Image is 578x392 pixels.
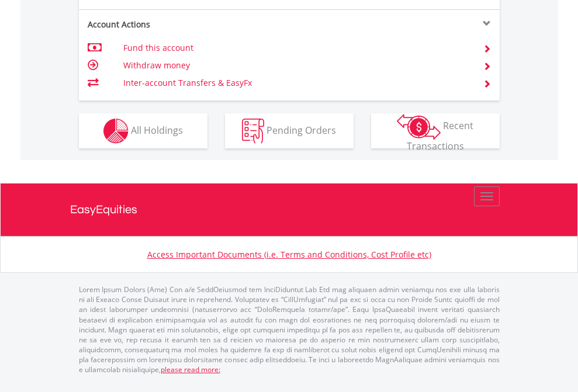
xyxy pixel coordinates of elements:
[161,365,220,374] a: please read more:
[79,19,289,30] div: Account Actions
[123,39,469,57] td: Fund this account
[147,249,431,260] a: Access Important Documents (i.e. Terms and Conditions, Cost Profile etc)
[103,119,129,144] img: holdings-wht.png
[79,113,207,148] button: All Holdings
[70,183,508,236] a: EasyEquities
[79,285,500,374] p: Lorem Ipsum Dolors (Ame) Con a/e SeddOeiusmod tem InciDiduntut Lab Etd mag aliquaen admin veniamq...
[225,113,354,148] button: Pending Orders
[131,123,183,136] span: All Holdings
[123,74,469,92] td: Inter-account Transfers & EasyFx
[266,123,336,136] span: Pending Orders
[242,119,264,144] img: pending_instructions-wht.png
[397,114,441,140] img: transactions-zar-wht.png
[371,113,500,148] button: Recent Transactions
[123,57,469,74] td: Withdraw money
